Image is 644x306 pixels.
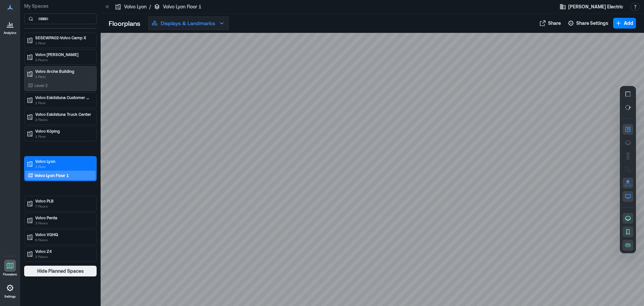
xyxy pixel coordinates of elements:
[35,159,92,164] p: Volvo Lyon
[566,18,610,29] button: Share Settings
[149,3,151,10] p: /
[4,295,16,299] p: Settings
[35,52,92,57] p: Volvo [PERSON_NAME]
[35,74,92,79] p: 1 Floor
[2,280,18,301] a: Settings
[35,40,92,46] p: 1 Floor
[557,1,625,12] button: [PERSON_NAME] Electric
[3,272,17,276] p: Floorplans
[35,95,92,100] p: Volvo Eskilstuna Customer Center
[35,249,92,254] p: Volvo Z4
[35,100,92,105] p: 1 Floor
[161,19,215,27] p: Displays & Landmarks
[613,18,636,29] button: Add
[35,173,69,178] p: Volvo Lyon Floor 1
[24,3,97,9] p: My Spaces
[35,232,92,237] p: Volvo VGHQ
[35,128,92,134] p: Volvo Köping
[4,31,16,35] p: Analytics
[35,112,92,117] p: Volvo Eskilstuna Truck Center
[35,83,48,88] p: Level 2
[576,20,608,27] span: Share Settings
[2,16,18,37] a: Analytics
[109,18,140,28] p: Floorplans
[35,134,92,139] p: 1 Floor
[35,220,92,226] p: 3 Floors
[35,69,92,74] p: Volvo Arche Building
[37,268,84,274] span: Hide Planned Spaces
[548,20,561,27] span: Share
[35,204,92,209] p: 7 Floors
[35,57,92,62] p: 3 Floors
[537,18,563,29] button: Share
[35,215,92,220] p: Volvo Penta
[1,258,19,278] a: Floorplans
[163,3,201,10] p: Volvo Lyon Floor 1
[35,254,92,259] p: 2 Floors
[35,164,92,169] p: 1 Floor
[568,3,623,10] span: [PERSON_NAME] Electric
[148,16,229,30] button: Displays & Landmarks
[35,35,92,40] p: SESEWPA02-Volvo Camp X
[124,3,147,10] p: Volvo Lyon
[35,198,92,204] p: Volvo PLB
[35,117,92,122] p: 2 Floors
[24,266,97,276] button: Hide Planned Spaces
[35,237,92,243] p: 5 Floors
